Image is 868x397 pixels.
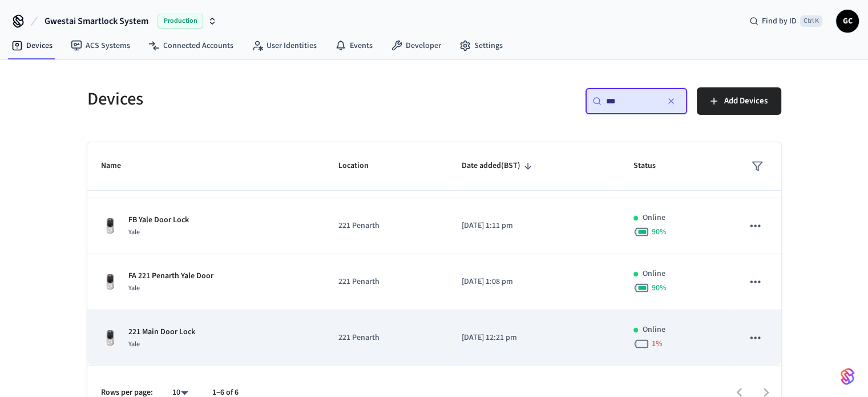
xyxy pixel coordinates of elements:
span: Yale [128,283,140,293]
p: Online [643,268,665,280]
span: Yale [128,227,140,237]
a: Connected Accounts [139,35,243,56]
span: Ctrl K [800,15,822,27]
h5: Devices [87,87,427,111]
p: Online [643,212,665,224]
span: Add Devices [724,94,768,109]
p: Online [643,324,665,336]
button: GC [836,10,859,33]
p: [DATE] 1:11 pm [462,220,606,232]
img: SeamLogoGradient.69752ec5.svg [841,367,854,386]
span: 90 % [652,226,667,238]
p: 221 Penarth [338,332,434,344]
p: 221 Main Door Lock [128,326,195,338]
a: Events [326,35,382,56]
span: Date added(BST) [462,157,535,175]
span: 90 % [652,282,667,294]
span: GC [837,11,858,31]
a: Settings [450,35,512,56]
span: Location [338,157,383,175]
a: ACS Systems [62,35,139,56]
div: Find by IDCtrl K [740,11,831,31]
a: Developer [382,35,450,56]
p: FA 221 Penarth Yale Door [128,270,213,282]
span: Find by ID [762,15,797,27]
button: Add Devices [697,87,781,115]
a: Devices [2,35,62,56]
p: 221 Penarth [338,220,434,232]
p: 221 Penarth [338,276,434,288]
img: Yale Assure Touchscreen Wifi Smart Lock, Satin Nickel, Front [101,329,119,347]
a: User Identities [243,35,326,56]
img: Yale Assure Touchscreen Wifi Smart Lock, Satin Nickel, Front [101,273,119,291]
span: Production [158,14,203,29]
img: Yale Assure Touchscreen Wifi Smart Lock, Satin Nickel, Front [101,217,119,235]
span: 1 % [652,338,663,350]
p: [DATE] 1:08 pm [462,276,606,288]
span: Name [101,157,136,175]
span: Status [633,157,671,175]
span: Gwestai Smartlock System [45,14,148,28]
p: [DATE] 12:21 pm [462,332,606,344]
span: Yale [128,339,140,349]
p: FB Yale Door Lock [128,214,189,226]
